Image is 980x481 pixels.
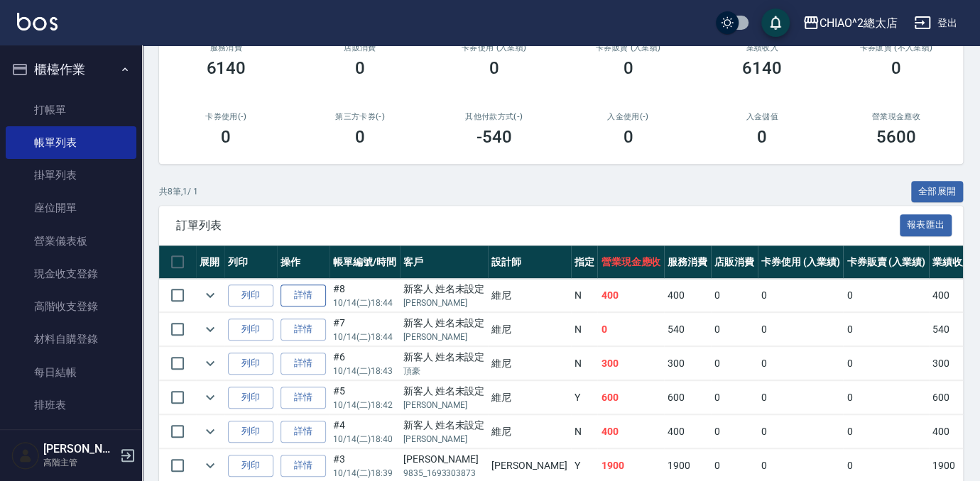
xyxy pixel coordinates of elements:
[330,279,400,312] td: #8
[843,415,929,448] td: 0
[820,14,898,32] div: CHIAO^2總太店
[929,313,976,346] td: 540
[571,313,598,346] td: N
[712,112,812,121] h2: 入金儲值
[664,347,711,380] td: 300
[711,313,758,346] td: 0
[6,192,136,224] a: 座位開單
[403,399,485,411] p: [PERSON_NAME]
[221,127,231,147] h3: 0
[742,58,782,78] h3: 6140
[929,381,976,414] td: 600
[281,284,326,306] a: 詳情
[908,10,963,36] button: 登出
[758,381,844,414] td: 0
[846,43,946,52] h2: 卡券販賣 (不入業績)
[846,112,946,121] h2: 營業現金應收
[224,245,277,279] th: 列印
[578,43,678,52] h2: 卡券販賣 (入業績)
[333,433,396,446] p: 10/14 (二) 18:40
[281,455,326,477] a: 詳情
[11,441,40,470] img: Person
[6,126,136,159] a: 帳單列表
[6,258,136,290] a: 現金收支登錄
[228,284,273,306] button: 列印
[403,316,485,331] div: 新客人 姓名未設定
[843,313,929,346] td: 0
[310,112,410,121] h2: 第三方卡券(-)
[891,58,901,78] h3: 0
[200,319,221,340] button: expand row
[403,297,485,309] p: [PERSON_NAME]
[597,381,664,414] td: 600
[6,225,136,258] a: 營業儀表板
[488,415,570,448] td: 維尼
[403,418,485,433] div: 新客人 姓名未設定
[900,214,952,236] button: 報表匯出
[444,43,544,52] h2: 卡券使用 (入業績)
[712,43,812,52] h2: 業績收入
[403,350,485,365] div: 新客人 姓名未設定
[355,58,365,78] h3: 0
[929,245,976,279] th: 業績收入
[597,415,664,448] td: 400
[797,9,903,38] button: CHIAO^2總太店
[488,347,570,380] td: 維尼
[333,467,396,480] p: 10/14 (二) 18:39
[571,381,598,414] td: Y
[403,365,485,377] p: 頂豪
[200,421,221,442] button: expand row
[281,353,326,375] a: 詳情
[6,389,136,421] a: 排班表
[571,245,598,279] th: 指定
[843,381,929,414] td: 0
[758,415,844,448] td: 0
[403,384,485,399] div: 新客人 姓名未設定
[176,219,900,233] span: 訂單列表
[761,9,790,37] button: save
[711,245,758,279] th: 店販消費
[330,245,400,279] th: 帳單編號/時間
[757,127,767,147] h3: 0
[711,381,758,414] td: 0
[578,112,678,121] h2: 入金使用(-)
[43,456,116,469] p: 高階主管
[664,279,711,312] td: 400
[489,58,499,78] h3: 0
[228,455,273,477] button: 列印
[6,421,136,454] a: 現場電腦打卡
[330,313,400,346] td: #7
[333,297,396,309] p: 10/14 (二) 18:44
[664,313,711,346] td: 540
[758,347,844,380] td: 0
[228,387,273,409] button: 列印
[310,43,410,52] h2: 店販消費
[477,127,512,147] h3: -540
[911,181,964,203] button: 全部展開
[330,381,400,414] td: #5
[355,127,365,147] h3: 0
[206,58,246,78] h3: 6140
[403,331,485,343] p: [PERSON_NAME]
[758,279,844,312] td: 0
[758,313,844,346] td: 0
[664,245,711,279] th: 服務消費
[333,399,396,411] p: 10/14 (二) 18:42
[17,13,58,31] img: Logo
[176,43,276,52] h3: 服務消費
[597,279,664,312] td: 400
[228,353,273,375] button: 列印
[6,94,136,126] a: 打帳單
[597,313,664,346] td: 0
[6,290,136,323] a: 高階收支登錄
[571,415,598,448] td: N
[664,415,711,448] td: 400
[196,245,224,279] th: 展開
[200,353,221,374] button: expand row
[400,245,489,279] th: 客戶
[488,279,570,312] td: 維尼
[6,159,136,192] a: 掛單列表
[711,415,758,448] td: 0
[281,319,326,341] a: 詳情
[488,381,570,414] td: 維尼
